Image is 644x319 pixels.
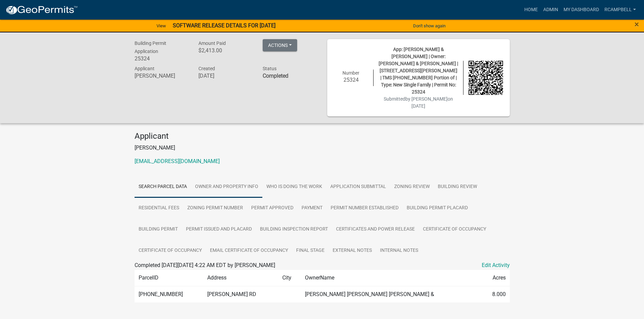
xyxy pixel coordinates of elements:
a: Certificate of Occupancy [135,240,206,262]
td: City [278,269,301,286]
button: Actions [263,39,297,51]
span: Building Permit Application [135,41,166,54]
a: Zoning Review [390,176,434,198]
h6: 25324 [135,55,189,62]
a: Building Review [434,176,481,198]
a: Permit Issued and Placard [182,219,256,240]
a: Owner and Property Info [191,176,262,198]
span: Number [342,70,359,76]
p: [PERSON_NAME] [135,144,510,152]
td: OwnerName [301,269,481,286]
button: Close [635,20,639,28]
td: ParcelID [135,269,204,286]
a: Building Inspection Report [256,219,332,240]
span: Amount Paid [198,41,226,46]
h6: [DATE] [198,73,253,79]
button: Don't show again [410,20,448,31]
a: Permit Number Established [327,197,403,219]
h6: $2,413.00 [198,47,253,54]
a: Who is Doing the Work [262,176,326,198]
img: QR code [469,61,503,95]
span: Applicant [135,66,154,71]
a: Payment [297,197,327,219]
a: Certificate of Occupancy [419,219,490,240]
a: Permit Approved [247,197,297,219]
span: Submitted on [DATE] [384,96,453,109]
td: [PERSON_NAME] RD [203,286,278,302]
span: × [635,20,639,29]
a: Building Permit [135,219,182,240]
td: [PHONE_NUMBER] [135,286,204,302]
span: Created [198,66,215,71]
a: Certificates and Power Release [332,219,419,240]
span: by [PERSON_NAME] [405,96,448,102]
a: Building Permit Placard [403,197,472,219]
a: View [154,20,169,31]
a: Email Certificate of Occupancy [206,240,292,262]
td: [PERSON_NAME] [PERSON_NAME] [PERSON_NAME] & [301,286,481,302]
td: 8.000 [481,286,509,302]
a: [EMAIL_ADDRESS][DOMAIN_NAME] [135,158,220,164]
a: Home [522,3,541,16]
strong: Completed [263,73,288,79]
a: rcampbell [602,3,639,16]
td: Address [203,269,278,286]
h6: 25324 [334,77,368,83]
span: App: [PERSON_NAME] & [PERSON_NAME] | Owner: [PERSON_NAME] & [PERSON_NAME] | [STREET_ADDRESS][PERS... [379,47,458,95]
td: Acres [481,269,509,286]
a: Zoning Permit Number [183,197,247,219]
a: Final Stage [292,240,329,262]
a: Internal Notes [376,240,422,262]
a: Search Parcel Data [135,176,191,198]
a: Residential Fees [135,197,183,219]
span: Completed [DATE][DATE] 4:22 AM EDT by [PERSON_NAME] [135,262,275,268]
a: Application Submittal [326,176,390,198]
span: Status [263,66,277,71]
a: Admin [541,3,561,16]
a: Edit Activity [482,261,510,269]
a: My Dashboard [561,3,602,16]
h4: Applicant [135,131,510,141]
h6: [PERSON_NAME] [135,73,189,79]
strong: SOFTWARE RELEASE DETAILS FOR [DATE] [173,22,276,29]
a: External Notes [329,240,376,262]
